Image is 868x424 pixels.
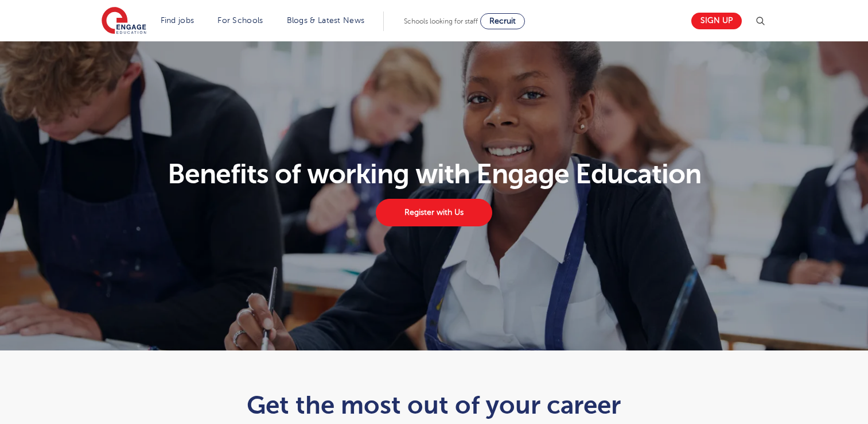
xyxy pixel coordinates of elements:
[102,7,146,36] img: Engage Education
[489,17,516,25] span: Recruit
[691,13,742,29] a: Sign up
[95,160,773,188] h1: Benefits of working with Engage Education
[153,391,715,419] h1: Get the most out of your career
[404,17,478,25] span: Schools looking for staff
[480,13,525,29] a: Recruit
[287,16,365,25] a: Blogs & Latest News
[161,16,194,25] a: Find jobs
[217,16,263,25] a: For Schools
[376,199,492,226] a: Register with Us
